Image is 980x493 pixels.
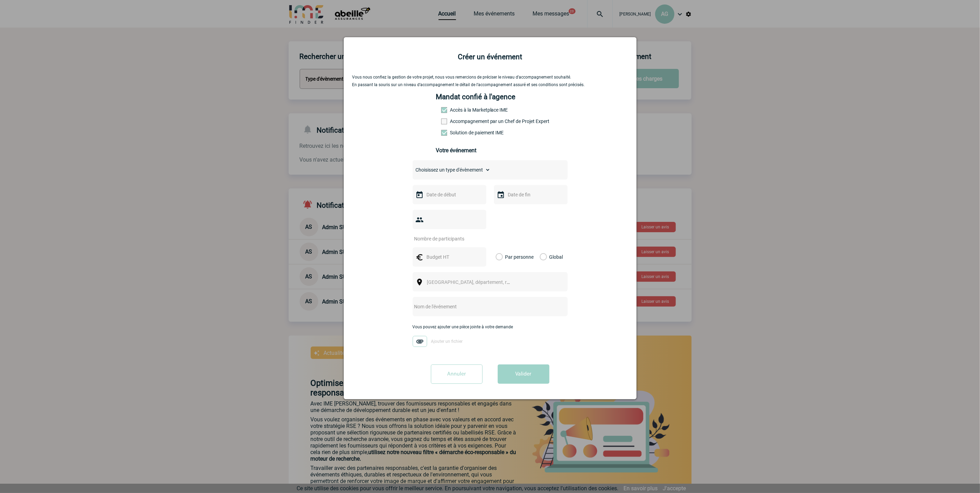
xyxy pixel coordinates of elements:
[413,325,568,329] p: Vous pouvez ajouter une pièce jointe à votre demande
[441,130,472,135] label: Conformité aux process achat client, Prise en charge de la facturation, Mutualisation de plusieur...
[441,119,472,124] label: Prestation payante
[413,234,477,243] input: Nombre de participants
[441,107,472,113] label: Accès à la Marketplace IME
[425,253,473,261] input: Budget HT
[436,147,544,154] h3: Votre événement
[352,82,628,87] p: En passant la souris sur un niveau d’accompagnement le détail de l’accompagnement assuré et ses c...
[425,190,473,199] input: Date de début
[352,75,628,80] p: Vous nous confiez la gestion de votre projet, nous vous remercions de préciser le niveau d’accomp...
[427,279,523,285] span: [GEOGRAPHIC_DATA], département, région...
[436,93,515,101] h4: Mandat confié à l'agence
[540,247,544,267] label: Global
[431,339,463,344] span: Ajouter un fichier
[498,364,549,384] button: Valider
[352,53,628,61] h2: Créer un événement
[431,364,483,384] input: Annuler
[506,190,554,199] input: Date de fin
[413,302,549,311] input: Nom de l'événement
[496,247,503,267] label: Par personne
